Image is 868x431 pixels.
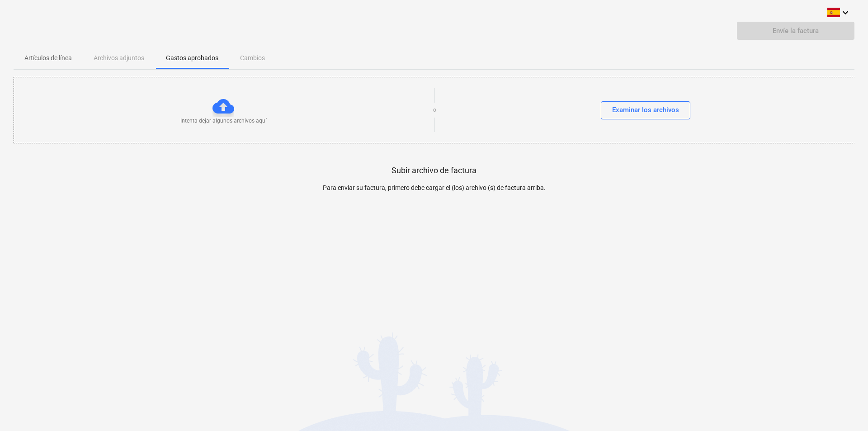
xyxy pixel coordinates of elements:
[612,104,679,116] div: Examinar los archivos
[24,53,72,63] p: Artículos de línea
[224,183,644,193] p: Para enviar su factura, primero debe cargar el (los) archivo (s) de factura arriba.
[840,7,851,18] i: keyboard_arrow_down
[14,77,855,143] div: Intenta dejar algunos archivos aquíoExaminar los archivos
[601,101,690,119] button: Examinar los archivos
[166,53,218,63] p: Gastos aprobados
[180,117,267,125] p: Intenta dejar algunos archivos aquí
[433,106,436,114] p: o
[392,165,476,176] p: Subir archivo de factura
